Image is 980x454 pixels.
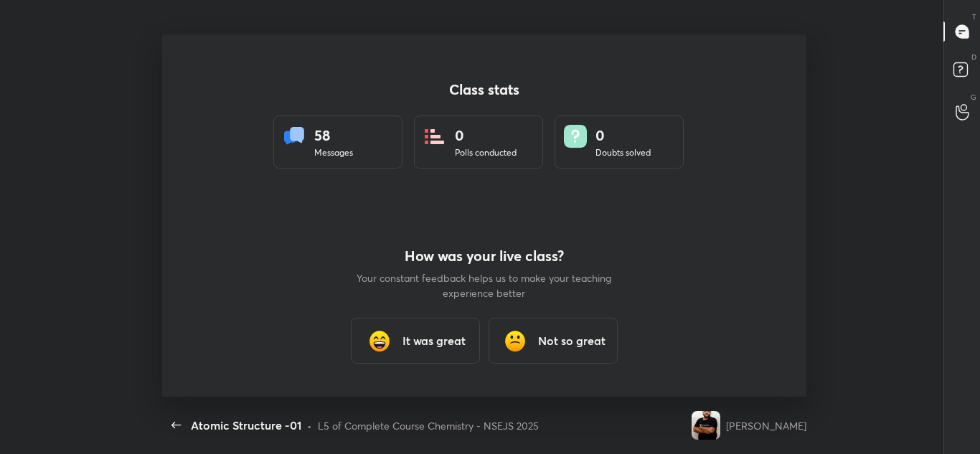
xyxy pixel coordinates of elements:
h4: Class stats [273,81,695,98]
h3: It was great [402,333,466,350]
div: 0 [455,125,517,146]
p: G [971,92,976,103]
div: 0 [595,125,651,146]
img: statsMessages.856aad98.svg [283,125,306,148]
p: D [971,52,976,62]
h3: Not so great [538,333,606,350]
img: a01082944b8c4f22862f39c035533313.jpg [692,411,720,440]
h4: How was your live class? [355,248,613,265]
div: Polls conducted [455,146,517,159]
div: Messages [314,146,353,159]
img: doubts.8a449be9.svg [564,125,587,148]
div: [PERSON_NAME] [726,418,806,433]
div: Atomic Structure -01 [191,417,301,434]
img: frowning_face_cmp.gif [501,327,529,356]
div: L5 of Complete Course Chemistry - NSEJS 2025 [318,418,539,433]
div: • [307,418,312,433]
p: Your constant feedback helps us to make your teaching experience better [355,271,613,301]
img: statsPoll.b571884d.svg [423,125,446,148]
div: Doubts solved [595,146,651,159]
p: T [972,11,976,22]
img: grinning_face_with_smiling_eyes_cmp.gif [365,327,394,356]
div: 58 [314,125,353,146]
